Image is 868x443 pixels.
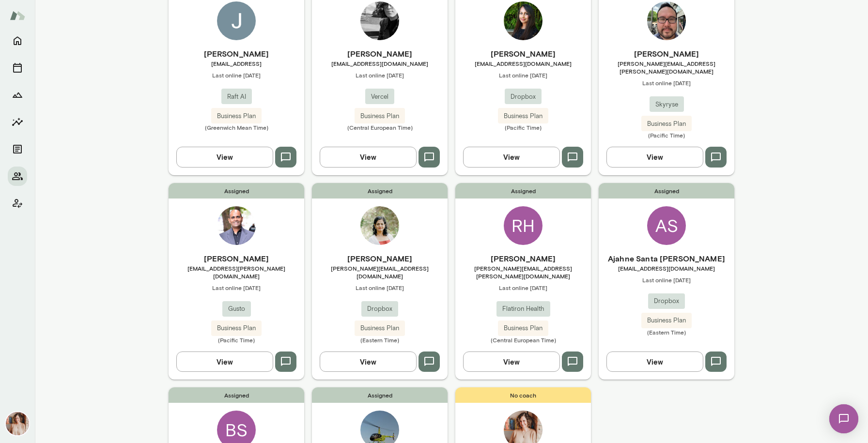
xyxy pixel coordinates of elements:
[498,323,548,333] span: Business Plan
[8,58,27,77] button: Sessions
[176,351,273,372] button: View
[312,253,448,264] h6: [PERSON_NAME]
[221,92,252,102] span: Raft AI
[8,31,27,50] button: Home
[169,284,304,291] span: Last online [DATE]
[222,304,251,314] span: Gusto
[599,79,734,87] span: Last online [DATE]
[606,351,703,372] button: View
[599,60,734,75] span: [PERSON_NAME][EMAIL_ADDRESS][PERSON_NAME][DOMAIN_NAME]
[599,253,734,264] h6: Ajahne Santa [PERSON_NAME]
[455,48,591,60] h6: [PERSON_NAME]
[455,253,591,264] h6: [PERSON_NAME]
[312,48,448,60] h6: [PERSON_NAME]
[463,351,560,372] button: View
[312,387,448,403] span: Assigned
[498,111,548,121] span: Business Plan
[8,167,27,186] button: Members
[169,123,304,131] span: (Greenwich Mean Time)
[599,276,734,284] span: Last online [DATE]
[355,323,405,333] span: Business Plan
[320,351,417,372] button: View
[606,147,703,167] button: View
[455,264,591,280] span: [PERSON_NAME][EMAIL_ADDRESS][PERSON_NAME][DOMAIN_NAME]
[360,206,399,245] img: Geetika Singh
[355,111,405,121] span: Business Plan
[8,85,27,105] button: Growth Plan
[650,100,684,109] span: Skyryse
[361,304,398,314] span: Dropbox
[455,183,591,199] span: Assigned
[8,194,27,213] button: Client app
[6,412,29,435] img: Nancy Alsip
[8,139,27,159] button: Documents
[8,112,27,132] button: Insights
[455,284,591,291] span: Last online [DATE]
[312,336,448,344] span: (Eastern Time)
[169,336,304,344] span: (Pacific Time)
[217,206,256,245] img: Lux Nagarajan
[641,119,692,129] span: Business Plan
[455,387,591,403] span: No coach
[320,147,417,167] button: View
[455,71,591,79] span: Last online [DATE]
[505,92,542,102] span: Dropbox
[312,284,448,291] span: Last online [DATE]
[169,253,304,264] h6: [PERSON_NAME]
[455,60,591,67] span: [EMAIL_ADDRESS][DOMAIN_NAME]
[599,183,734,199] span: Assigned
[169,48,304,60] h6: [PERSON_NAME]
[463,147,560,167] button: View
[169,183,304,199] span: Assigned
[312,71,448,79] span: Last online [DATE]
[599,328,734,336] span: (Eastern Time)
[169,71,304,79] span: Last online [DATE]
[641,316,692,325] span: Business Plan
[455,123,591,131] span: (Pacific Time)
[599,48,734,60] h6: [PERSON_NAME]
[312,123,448,131] span: (Central European Time)
[599,264,734,272] span: [EMAIL_ADDRESS][DOMAIN_NAME]
[647,1,686,40] img: George Evans
[365,92,394,102] span: Vercel
[360,1,399,40] img: Bel Curcio
[312,183,448,199] span: Assigned
[496,304,550,314] span: Flatiron Health
[312,60,448,67] span: [EMAIL_ADDRESS][DOMAIN_NAME]
[169,264,304,280] span: [EMAIL_ADDRESS][PERSON_NAME][DOMAIN_NAME]
[10,6,25,25] img: Mento
[455,336,591,344] span: (Central European Time)
[217,1,256,40] img: Jack Taylor
[312,264,448,280] span: [PERSON_NAME][EMAIL_ADDRESS][DOMAIN_NAME]
[176,147,273,167] button: View
[599,131,734,139] span: (Pacific Time)
[648,296,685,306] span: Dropbox
[504,206,542,245] div: RH
[211,111,262,121] span: Business Plan
[169,60,304,67] span: [EMAIL_ADDRESS]
[647,206,686,245] div: AS
[211,323,262,333] span: Business Plan
[504,1,542,40] img: Harsha Aravindakshan
[169,387,304,403] span: Assigned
